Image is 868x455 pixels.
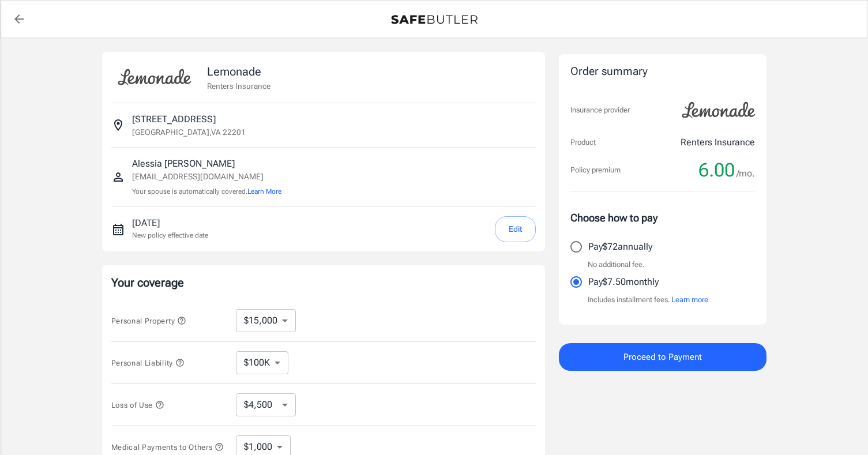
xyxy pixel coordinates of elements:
p: New policy effective date [132,230,208,240]
span: 6.00 [698,159,735,182]
p: Renters Insurance [207,80,270,92]
p: [STREET_ADDRESS] [132,112,216,126]
svg: New policy start date [111,223,125,236]
p: Includes installment fees. [588,294,708,306]
a: back to quotes [7,7,31,31]
p: Product [570,137,596,148]
button: Edit [495,216,536,242]
button: Medical Payments to Others [111,440,224,454]
p: Pay $72 annually [588,240,652,254]
p: Insurance provider [570,104,630,116]
p: Renters Insurance [681,136,755,149]
p: Lemonade [207,63,270,80]
span: Medical Payments to Others [111,443,224,452]
button: Personal Property [111,314,186,328]
p: Pay $7.50 monthly [588,275,659,289]
img: Lemonade [675,94,762,126]
p: Your coverage [111,274,536,291]
button: Personal Liability [111,356,185,370]
p: [GEOGRAPHIC_DATA] , VA 22201 [132,126,246,138]
button: Learn more [671,294,708,306]
svg: Insured address [111,118,125,132]
button: Loss of Use [111,398,164,412]
div: Order summary [570,63,755,80]
img: Back to quotes [391,15,478,24]
button: Learn More [247,186,281,197]
p: No additional fee. [588,259,645,270]
span: Loss of Use [111,401,164,409]
img: Lemonade [111,61,198,93]
span: Personal Property [111,317,186,325]
button: Proceed to Payment [559,343,766,371]
p: Your spouse is automatically covered. [132,186,281,197]
svg: Insured person [111,170,125,184]
p: [EMAIL_ADDRESS][DOMAIN_NAME] [132,171,281,183]
span: Proceed to Payment [623,349,702,364]
p: Choose how to pay [570,210,755,225]
span: /mo. [737,166,755,182]
p: [DATE] [132,216,208,230]
p: Policy premium [570,164,621,176]
p: Alessia [PERSON_NAME] [132,157,281,171]
span: Personal Liability [111,359,185,367]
